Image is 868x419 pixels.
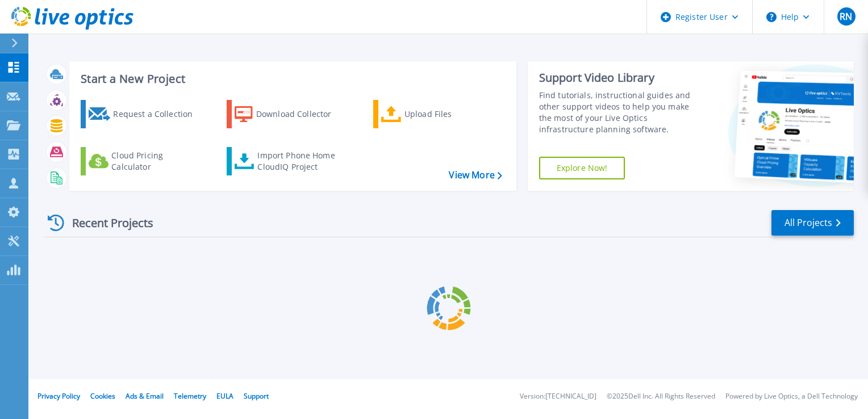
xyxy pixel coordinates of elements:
[44,209,169,237] div: Recent Projects
[257,150,346,173] div: Import Phone Home CloudIQ Project
[113,103,204,125] div: Request a Collection
[771,210,854,236] a: All Projects
[244,391,269,401] a: Support
[216,391,233,401] a: EULA
[90,391,115,401] a: Cookies
[81,100,207,128] a: Request a Collection
[227,100,353,128] a: Download Collector
[725,393,858,400] li: Powered by Live Optics, a Dell Technology
[111,150,202,173] div: Cloud Pricing Calculator
[404,103,495,125] div: Upload Files
[539,70,703,85] div: Support Video Library
[174,391,206,401] a: Telemetry
[37,391,80,401] a: Privacy Policy
[449,170,502,181] a: View More
[126,391,164,401] a: Ads & Email
[607,393,715,400] li: © 2025 Dell Inc. All Rights Reserved
[81,147,207,175] a: Cloud Pricing Calculator
[539,90,703,135] div: Find tutorials, instructional guides and other support videos to help you make the most of your L...
[256,103,347,125] div: Download Collector
[539,157,625,179] a: Explore Now!
[840,12,852,21] span: RN
[520,393,596,400] li: Version: [TECHNICAL_ID]
[373,100,500,128] a: Upload Files
[81,73,502,85] h3: Start a New Project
